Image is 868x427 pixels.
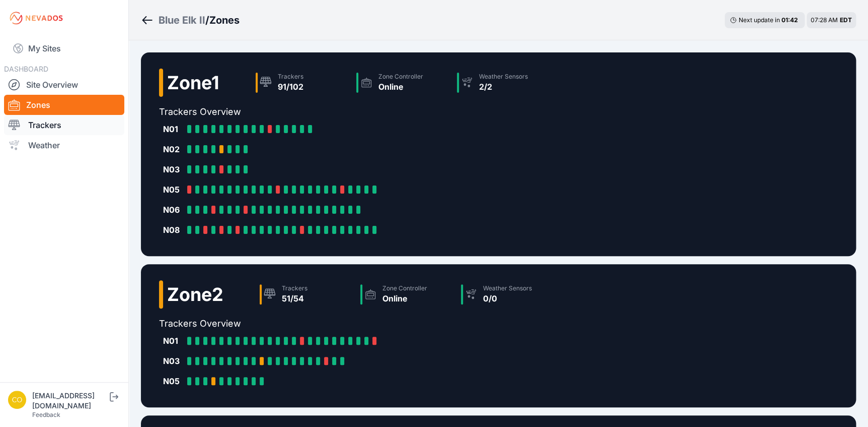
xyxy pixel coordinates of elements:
[163,163,183,175] div: N03
[163,335,183,347] div: N01
[209,13,240,27] h3: Zones
[4,65,48,73] span: DASHBOARD
[4,135,124,155] a: Weather
[159,105,554,119] h2: Trackers Overview
[382,292,427,304] div: Online
[453,69,554,97] a: Weather Sensors2/2
[382,284,427,292] div: Zone Controller
[378,81,423,93] div: Online
[811,16,838,24] span: 07:28 AM
[163,224,183,236] div: N08
[167,284,223,304] h2: Zone 2
[8,10,64,26] img: Nevados
[32,391,108,411] div: [EMAIL_ADDRESS][DOMAIN_NAME]
[781,16,800,24] div: 01 : 42
[159,317,558,331] h2: Trackers Overview
[163,123,183,135] div: N01
[159,13,205,27] a: Blue Elk II
[163,184,183,196] div: N05
[256,280,356,309] a: Trackers51/54
[4,95,124,115] a: Zones
[8,391,26,409] img: controlroomoperator@invenergy.com
[457,280,558,309] a: Weather Sensors0/0
[479,81,528,93] div: 2/2
[163,375,183,387] div: N05
[4,115,124,135] a: Trackers
[163,143,183,155] div: N02
[4,75,124,95] a: Site Overview
[141,7,240,33] nav: Breadcrumb
[483,284,532,292] div: Weather Sensors
[205,13,209,27] span: /
[167,73,219,93] h2: Zone 1
[163,204,183,216] div: N06
[163,355,183,367] div: N03
[4,36,124,60] a: My Sites
[840,16,852,24] span: EDT
[483,292,532,304] div: 0/0
[739,16,780,24] span: Next update in
[282,284,307,292] div: Trackers
[278,73,303,81] div: Trackers
[278,81,303,93] div: 91/102
[252,69,352,97] a: Trackers91/102
[282,292,307,304] div: 51/54
[378,73,423,81] div: Zone Controller
[479,73,528,81] div: Weather Sensors
[32,411,60,418] a: Feedback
